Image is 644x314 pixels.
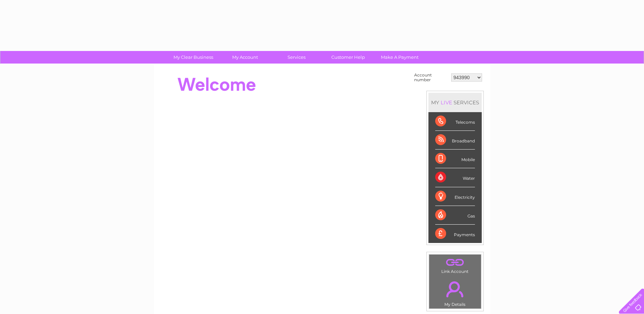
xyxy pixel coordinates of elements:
div: MY SERVICES [428,93,482,112]
td: My Details [429,276,481,309]
a: Services [269,51,325,64]
div: Telecoms [435,112,475,131]
div: LIVE [439,99,454,106]
div: Broadband [435,131,475,150]
td: Account number [412,71,449,84]
a: . [431,277,479,301]
div: Electricity [435,187,475,206]
a: My Clear Business [165,51,221,64]
td: Link Account [429,254,481,276]
a: Customer Help [320,51,376,64]
div: Water [435,168,475,187]
div: Gas [435,206,475,225]
a: Make A Payment [372,51,428,64]
div: Mobile [435,150,475,168]
a: My Account [217,51,273,64]
div: Payments [435,225,475,243]
a: . [431,256,479,268]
